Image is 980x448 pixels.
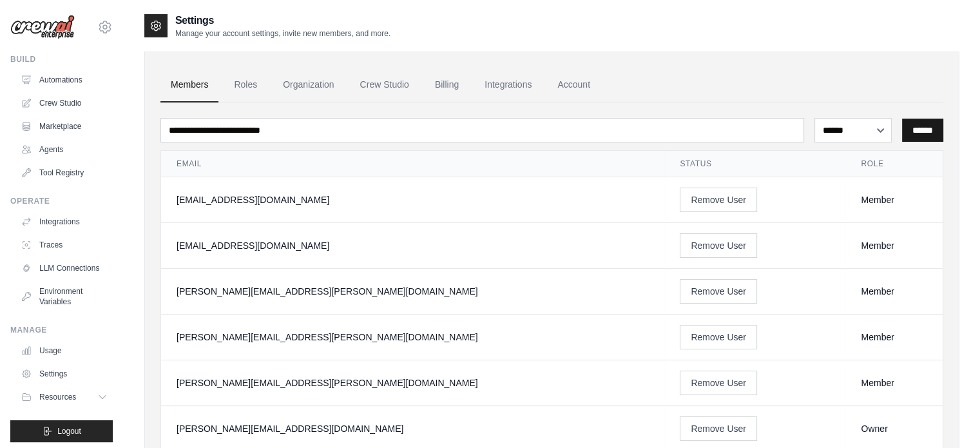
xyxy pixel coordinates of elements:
[10,420,113,442] button: Logout
[547,68,600,102] a: Account
[177,331,649,344] div: [PERSON_NAME][EMAIL_ADDRESS][PERSON_NAME][DOMAIN_NAME]
[177,193,649,206] div: [EMAIL_ADDRESS][DOMAIN_NAME]
[916,386,980,448] iframe: Chat Widget
[861,239,927,252] div: Member
[15,387,113,407] button: Resources
[15,340,113,361] a: Usage
[15,364,113,384] a: Settings
[177,422,649,435] div: [PERSON_NAME][EMAIL_ADDRESS][DOMAIN_NAME]
[161,151,664,177] th: Email
[15,235,113,255] a: Traces
[160,68,218,102] a: Members
[680,371,757,395] button: Remove User
[680,325,757,349] button: Remove User
[861,285,927,298] div: Member
[664,151,845,177] th: Status
[861,376,927,389] div: Member
[15,116,113,137] a: Marketplace
[861,331,927,344] div: Member
[15,93,113,113] a: Crew Studio
[861,193,927,206] div: Member
[15,162,113,183] a: Tool Registry
[425,68,469,102] a: Billing
[474,68,542,102] a: Integrations
[15,70,113,90] a: Automations
[10,196,113,206] div: Operate
[15,281,113,312] a: Environment Variables
[177,239,649,252] div: [EMAIL_ADDRESS][DOMAIN_NAME]
[177,285,649,298] div: [PERSON_NAME][EMAIL_ADDRESS][PERSON_NAME][DOMAIN_NAME]
[273,68,344,102] a: Organization
[177,376,649,389] div: [PERSON_NAME][EMAIL_ADDRESS][PERSON_NAME][DOMAIN_NAME]
[175,13,390,28] h2: Settings
[10,325,113,335] div: Manage
[15,139,113,160] a: Agents
[10,54,113,64] div: Build
[861,422,927,435] div: Owner
[680,279,757,304] button: Remove User
[680,188,757,212] button: Remove User
[39,392,76,402] span: Resources
[224,68,267,102] a: Roles
[15,258,113,278] a: LLM Connections
[680,416,757,441] button: Remove User
[10,15,75,39] img: Logo
[15,211,113,232] a: Integrations
[57,426,81,436] span: Logout
[350,68,419,102] a: Crew Studio
[845,151,943,177] th: Role
[680,233,757,258] button: Remove User
[175,28,390,39] p: Manage your account settings, invite new members, and more.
